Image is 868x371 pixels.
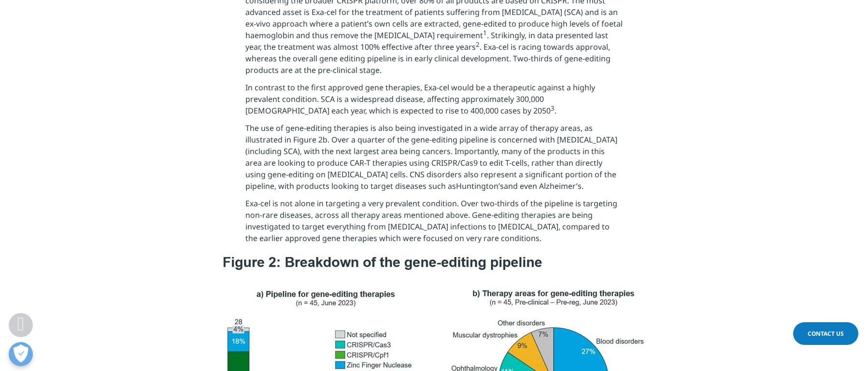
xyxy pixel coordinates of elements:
[476,40,480,49] sup: 2
[9,342,33,366] button: Open Preferences
[245,122,623,198] p: The use of gene-editing therapies is also being investigated in a wide array of therapy areas, as...
[483,29,487,37] sup: 1
[808,329,844,338] span: Contact Us
[456,181,504,191] span: Huntington’s
[551,104,555,113] sup: 3
[245,82,623,122] p: In contrast to the first approved gene therapies, Exa-cel would be a therapeutic against a highly...
[793,322,858,345] a: Contact Us
[245,198,623,250] p: Exa-cel is not alone in targeting a very prevalent condition. Over two-thirds of the pipeline is ...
